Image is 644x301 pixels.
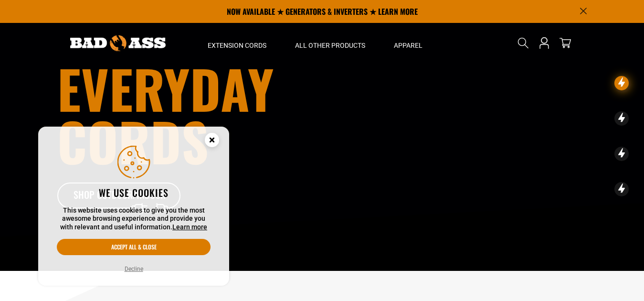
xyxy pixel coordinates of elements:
[208,41,266,50] span: Extension Cords
[57,206,211,232] p: This website uses cookies to give you the most awesome browsing experience and provide you with r...
[38,127,229,286] aside: Cookie Consent
[380,23,437,63] summary: Apparel
[193,23,281,63] summary: Extension Cords
[172,223,207,231] a: Learn more
[57,186,211,199] h2: We use cookies
[57,62,375,167] h1: Everyday cords
[394,41,422,50] span: Apparel
[281,23,380,63] summary: All Other Products
[122,264,146,274] button: Decline
[516,35,531,51] summary: Search
[295,41,365,50] span: All Other Products
[57,239,211,255] button: Accept all & close
[70,35,166,51] img: Bad Ass Extension Cords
